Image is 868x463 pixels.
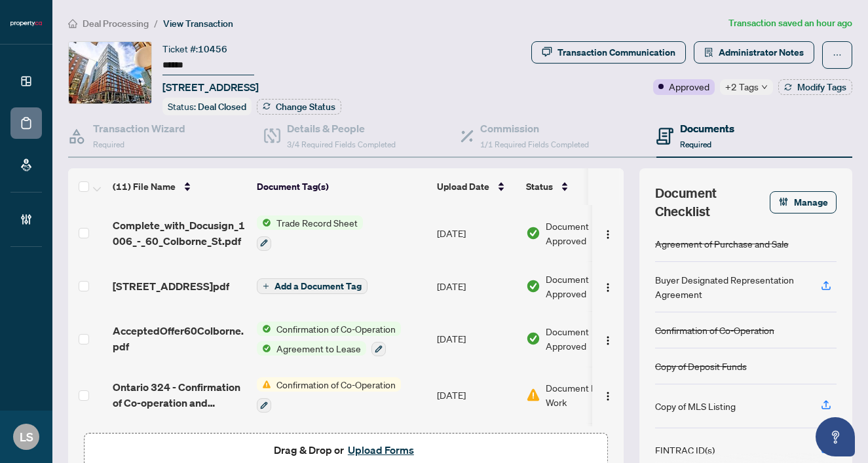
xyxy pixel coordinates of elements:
span: home [68,19,77,28]
button: Logo [597,223,618,244]
button: Status IconConfirmation of Co-OperationStatus IconAgreement to Lease [257,322,401,357]
span: Complete_with_Docusign_1006_-_60_Colborne_St.pdf [113,217,246,249]
th: Document Tag(s) [252,168,432,205]
button: Logo [597,384,618,405]
span: plus [263,283,269,289]
span: Deal Closed [198,101,246,113]
button: Administrator Notes [694,41,814,64]
span: Document Approved [546,219,627,248]
article: Transaction saved an hour ago [728,16,852,31]
img: logo [10,20,42,28]
span: AcceptedOffer60Colborne.pdf [113,323,246,354]
span: Drag & Drop or [274,441,418,458]
span: Upload Date [437,179,489,194]
button: Add a Document Tag [257,278,368,295]
span: Add a Document Tag [274,282,362,291]
span: Document Needs Work [546,380,627,409]
img: Status Icon [257,322,271,336]
span: Approved [669,79,709,94]
button: Manage [770,191,837,213]
span: Administrator Notes [719,42,804,63]
button: Add a Document Tag [257,278,368,294]
span: Change Status [276,102,335,111]
img: Logo [603,391,613,401]
img: Status Icon [257,215,271,230]
button: Status IconTrade Record Sheet [257,215,363,251]
span: Manage [794,192,828,213]
th: (11) File Name [107,168,252,205]
h4: Details & People [287,120,396,136]
img: Document Status [526,331,540,346]
div: Buyer Designated Representation Agreement [655,272,805,301]
span: +2 Tags [725,79,759,94]
span: Confirmation of Co-Operation [271,322,401,336]
span: LS [20,428,33,446]
button: Upload Forms [344,441,418,458]
span: Document Approved [546,324,627,353]
span: Document Checklist [655,184,770,221]
span: [STREET_ADDRESS]pdf [113,278,229,294]
span: Confirmation of Co-Operation [271,377,401,392]
td: [DATE] [432,311,521,367]
button: Logo [597,328,618,349]
button: Status IconConfirmation of Co-Operation [257,377,401,413]
span: 1/1 Required Fields Completed [480,139,589,149]
div: Copy of Deposit Funds [655,359,747,373]
span: (11) File Name [113,179,176,194]
img: Logo [603,335,613,346]
span: Agreement to Lease [271,341,366,356]
img: Document Status [526,388,540,402]
th: Upload Date [432,168,521,205]
li: / [154,16,158,31]
div: Transaction Communication [557,42,675,63]
img: IMG-C12269362_1.jpg [69,42,151,103]
div: Agreement of Purchase and Sale [655,236,789,251]
span: down [761,84,768,90]
h4: Documents [680,120,734,136]
button: Change Status [257,99,341,115]
button: Modify Tags [778,79,852,95]
span: 3/4 Required Fields Completed [287,139,396,149]
td: [DATE] [432,205,521,261]
div: Status: [162,98,252,115]
span: Trade Record Sheet [271,215,363,230]
span: Deal Processing [83,18,149,29]
img: Status Icon [257,341,271,356]
img: Document Status [526,226,540,240]
span: Document Approved [546,272,627,301]
img: Status Icon [257,377,271,392]
span: ellipsis [833,50,842,60]
div: Copy of MLS Listing [655,399,736,413]
span: View Transaction [163,18,233,29]
th: Status [521,168,632,205]
span: Status [526,179,553,194]
span: 10456 [198,43,227,55]
span: Modify Tags [797,83,846,92]
img: Logo [603,229,613,240]
span: solution [704,48,713,57]
span: [STREET_ADDRESS] [162,79,259,95]
span: Required [93,139,124,149]
h4: Transaction Wizard [93,120,185,136]
button: Logo [597,276,618,297]
img: Logo [603,282,613,293]
div: Confirmation of Co-Operation [655,323,774,337]
span: Ontario 324 - Confirmation of Co-operation and Representation Tenant_Landlord.pdf [113,379,246,411]
div: FINTRAC ID(s) [655,443,715,457]
div: Ticket #: [162,41,227,56]
td: [DATE] [432,367,521,423]
img: Document Status [526,279,540,293]
button: Open asap [816,417,855,456]
h4: Commission [480,120,589,136]
td: [DATE] [432,261,521,311]
span: Required [680,139,711,149]
button: Transaction Communication [531,41,686,64]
